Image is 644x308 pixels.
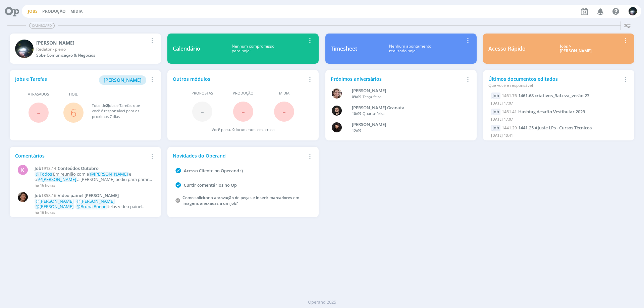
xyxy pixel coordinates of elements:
[29,23,55,28] span: Dashboard
[212,127,275,133] div: Você possui documentos em atraso
[518,109,585,115] span: Hashtag desafio Vestibular 2023
[282,104,286,119] span: -
[184,168,243,174] a: Acesso Cliente no Operand :)
[182,195,299,206] a: Como solicitar a aprovação de peças e inserir marcadores em imagens anexadas a um job?
[363,94,381,99] span: Terça-feira
[15,152,148,159] div: Comentários
[42,8,66,14] a: Produção
[200,44,306,54] div: Nenhum compromisso para hoje!
[325,34,477,64] a: TimesheetNenhum apontamentorealizado hoje!
[332,88,342,99] img: A
[331,75,464,82] div: Próximos aniversários
[28,91,49,97] span: Atrasados
[201,104,204,119] span: -
[35,183,55,188] span: há 16 horas
[502,109,585,115] a: 1461.41Hashtag desafio Vestibular 2023
[518,125,592,131] span: 1441.25 Ajuste LPs - Cursos Técnicos
[106,103,108,108] span: 2
[352,121,461,128] div: Luana da Silva de Andrade
[352,128,361,133] span: 12/09
[76,203,107,209] span: @Bruna Bueno
[332,106,342,116] img: B
[491,109,500,115] div: Job
[518,93,589,99] span: 1461.68 criativos_3aLeva_verão 23
[502,125,517,131] span: 1441.29
[68,9,85,14] button: Mídia
[352,94,361,99] span: 09/09
[40,9,68,14] button: Produção
[26,9,40,14] button: Jobs
[502,93,517,99] span: 1461.76
[10,34,161,64] a: G[PERSON_NAME]Redator - plenoSobe Comunicação & Negócios
[502,109,517,115] span: 1461.41
[36,198,73,204] span: @[PERSON_NAME]
[491,125,500,131] div: Job
[36,52,148,58] div: Sobe Comunicação & Negócios
[352,87,461,94] div: Aline Beatriz Jackisch
[41,193,56,198] span: 1858.16
[36,46,148,52] div: Redator - pleno
[491,99,626,109] div: [DATE] 17:07
[15,75,148,85] div: Jobs e Tarefas
[352,111,361,116] span: 10/09
[628,5,637,17] button: G
[76,198,114,204] span: @[PERSON_NAME]
[491,115,626,125] div: [DATE] 17:07
[502,125,592,131] a: 1441.291441.25 Ajuste LPs - Cursos Técnicos
[352,105,461,111] div: Bruno Corralo Granata
[35,166,152,171] a: Job1913.14Conteúdos Outubro
[41,166,56,171] span: 1913.14
[36,39,148,46] div: Giovanni Zacchini
[104,77,142,83] span: [PERSON_NAME]
[92,103,149,120] div: Total de Jobs e Tarefas que você é responsável para os próximos 7 dias
[38,176,76,182] span: @[PERSON_NAME]
[241,104,245,119] span: -
[35,193,152,198] a: Job1858.16Vídeo painel [PERSON_NAME]
[363,111,384,116] span: Quarta-feira
[232,127,234,132] span: 0
[69,91,78,97] span: Hoje
[502,93,589,99] a: 1461.761461.68 criativos_3aLeva_verão 23
[99,76,146,83] a: [PERSON_NAME]
[233,90,254,96] span: Produção
[99,75,146,85] button: [PERSON_NAME]
[531,44,621,54] div: Jobs > [PERSON_NAME]
[357,44,464,54] div: Nenhum apontamento realizado hoje!
[35,210,55,215] span: há 16 horas
[36,203,73,209] span: @[PERSON_NAME]
[488,75,621,88] div: Últimos documentos editados
[58,192,119,198] span: Vídeo painel Galvão Costa
[192,90,213,96] span: Propostas
[35,172,152,182] p: Em reunião com a e o a [PERSON_NAME] pediu para parar essa frente
[332,122,342,132] img: L
[18,192,28,202] img: P
[488,45,526,53] div: Acesso Rápido
[28,8,38,14] a: Jobs
[70,8,83,14] a: Mídia
[173,45,200,53] div: Calendário
[18,165,28,175] div: K
[629,7,637,15] img: G
[90,171,128,177] span: @[PERSON_NAME]
[70,105,76,120] a: 6
[491,93,500,99] div: Job
[184,182,237,188] a: Curtir comentários no Op
[352,111,461,117] div: -
[488,82,621,88] div: Que você é responsável
[491,131,626,141] div: [DATE] 13:41
[279,90,289,96] span: Mídia
[37,105,40,120] span: -
[173,152,306,159] div: Novidades do Operand
[58,165,99,171] span: Conteúdos Outubro
[331,45,357,53] div: Timesheet
[352,94,461,100] div: -
[15,40,34,58] img: G
[35,199,152,209] p: telas video painel alteradas
[173,75,306,82] div: Outros módulos
[36,171,52,177] span: @Todos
